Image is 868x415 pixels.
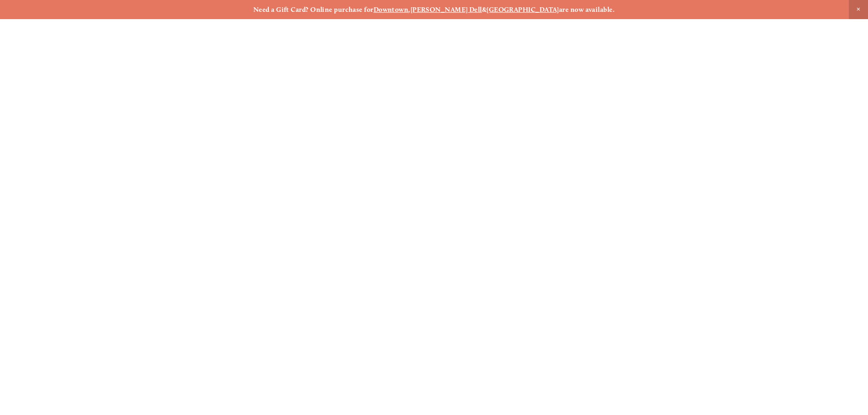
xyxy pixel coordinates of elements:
[374,5,409,14] a: Downtown
[408,5,410,14] strong: ,
[482,5,487,14] strong: &
[253,5,374,14] strong: Need a Gift Card? Online purchase for
[411,5,482,14] a: [PERSON_NAME] Dell
[559,5,615,14] strong: are now available.
[487,5,559,14] a: [GEOGRAPHIC_DATA]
